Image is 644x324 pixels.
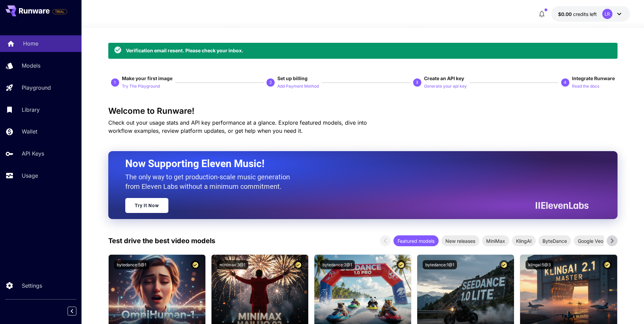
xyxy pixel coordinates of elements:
[277,83,319,90] p: Add Payment Method
[393,235,439,246] div: Featured models
[424,83,467,90] p: Generate your api key
[558,11,573,17] span: $0.00
[499,260,509,269] button: Certified Model – Vetted for best performance and includes a commercial license.
[551,6,630,22] button: $0.00LR
[270,79,272,86] p: 2
[441,237,479,245] span: New releases
[22,106,40,114] p: Library
[572,82,599,90] button: Read the docs
[53,9,67,14] span: TRIAL
[564,79,566,86] p: 4
[397,260,406,269] button: Certified Model – Vetted for best performance and includes a commercial license.
[22,172,38,180] p: Usage
[125,172,295,191] p: The only way to get production-scale music generation from Eleven Labs without a minimum commitment.
[574,237,607,245] span: Google Veo
[423,260,457,269] button: bytedance:1@1
[108,236,215,246] p: Test drive the best video models
[294,260,303,269] button: Certified Model – Vetted for best performance and includes a commercial license.
[122,75,172,81] span: Make your first image
[603,260,612,269] button: Certified Model – Vetted for best performance and includes a commercial license.
[393,237,439,245] span: Featured models
[277,82,319,90] button: Add Payment Method
[602,9,612,19] div: LR
[108,106,618,116] h3: Welcome to Runware!
[125,157,584,170] h2: Now Supporting Eleven Music!
[482,237,509,245] span: MiniMax
[126,47,243,54] div: Verification email resent. Please check your inbox.
[125,198,168,213] a: Try It Now
[277,75,308,81] span: Set up billing
[122,83,160,90] p: Try The Playground
[114,79,116,86] p: 1
[22,149,44,158] p: API Keys
[526,260,553,269] button: klingai:5@3
[416,79,418,86] p: 3
[512,235,536,246] div: KlingAI
[114,260,149,269] button: bytedance:5@1
[122,82,160,90] button: Try The Playground
[23,39,38,48] p: Home
[558,11,597,18] div: $0.00
[424,82,467,90] button: Generate your api key
[22,127,37,136] p: Wallet
[538,235,571,246] div: ByteDance
[108,119,367,134] span: Check out your usage stats and API key performance at a glance. Explore featured models, dive int...
[512,237,536,245] span: KlingAI
[441,235,479,246] div: New releases
[217,260,248,269] button: minimax:3@1
[573,11,597,17] span: credits left
[68,307,76,316] button: Collapse sidebar
[572,83,599,90] p: Read the docs
[22,84,51,92] p: Playground
[73,305,81,317] div: Collapse sidebar
[320,260,355,269] button: bytedance:2@1
[574,235,607,246] div: Google Veo
[482,235,509,246] div: MiniMax
[22,61,40,70] p: Models
[538,237,571,245] span: ByteDance
[572,75,615,81] span: Integrate Runware
[22,282,42,290] p: Settings
[424,75,464,81] span: Create an API key
[191,260,200,269] button: Certified Model – Vetted for best performance and includes a commercial license.
[52,7,67,16] span: Add your payment card to enable full platform functionality.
